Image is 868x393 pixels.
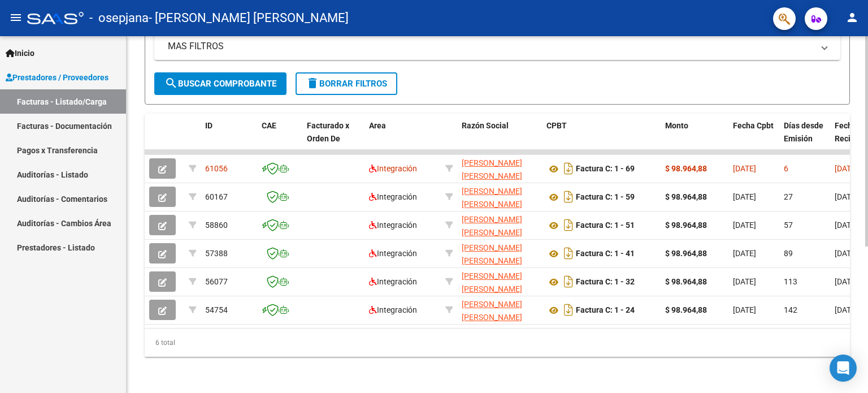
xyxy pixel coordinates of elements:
[561,216,576,234] i: Descargar documento
[462,185,537,209] div: 27205837073
[576,278,635,287] strong: Factura C: 1 - 32
[89,6,149,31] span: - osepjana
[205,121,212,130] span: ID
[369,192,417,201] span: Integración
[830,355,857,382] div: Open Intercom Messenger
[576,165,635,174] strong: Factura C: 1 - 69
[462,243,522,265] span: [PERSON_NAME] [PERSON_NAME]
[369,277,417,286] span: Integración
[561,301,576,319] i: Descargar documento
[462,121,509,130] span: Razón Social
[369,121,386,130] span: Area
[542,114,661,163] datatable-header-cell: CPBT
[835,277,858,286] span: [DATE]
[784,305,797,314] span: 142
[835,221,858,230] span: [DATE]
[205,221,228,230] span: 58860
[306,76,319,90] mat-icon: delete
[369,221,417,230] span: Integración
[462,271,522,293] span: [PERSON_NAME] [PERSON_NAME]
[561,244,576,262] i: Descargar documento
[661,114,728,163] datatable-header-cell: Monto
[462,213,537,237] div: 27205837073
[164,76,178,90] mat-icon: search
[784,277,797,286] span: 113
[462,270,537,293] div: 27205837073
[462,157,537,180] div: 27205837073
[168,40,813,53] mat-panel-title: MAS FILTROS
[835,192,858,201] span: [DATE]
[665,121,688,130] span: Monto
[205,249,228,258] span: 57388
[149,6,349,31] span: - [PERSON_NAME] [PERSON_NAME]
[6,47,34,59] span: Inicio
[561,273,576,291] i: Descargar documento
[733,121,774,130] span: Fecha Cpbt
[733,249,756,258] span: [DATE]
[733,305,756,314] span: [DATE]
[733,192,756,201] span: [DATE]
[205,277,228,286] span: 56077
[835,249,858,258] span: [DATE]
[369,249,417,258] span: Integración
[733,277,756,286] span: [DATE]
[576,306,635,315] strong: Factura C: 1 - 24
[462,300,522,322] span: [PERSON_NAME] [PERSON_NAME]
[835,305,858,314] span: [DATE]
[561,188,576,206] i: Descargar documento
[835,121,866,143] span: Fecha Recibido
[784,164,788,173] span: 6
[201,114,257,163] datatable-header-cell: ID
[306,79,387,89] span: Borrar Filtros
[462,298,537,322] div: 27205837073
[733,221,756,230] span: [DATE]
[369,305,417,314] span: Integración
[364,114,441,163] datatable-header-cell: Area
[665,277,707,286] strong: $ 98.964,88
[296,72,397,95] button: Borrar Filtros
[546,121,567,130] span: CPBT
[369,164,417,173] span: Integración
[145,329,850,357] div: 6 total
[205,164,228,173] span: 61056
[462,241,537,265] div: 27205837073
[205,305,228,314] span: 54754
[784,121,823,143] span: Días desde Emisión
[462,158,522,180] span: [PERSON_NAME] [PERSON_NAME]
[561,159,576,178] i: Descargar documento
[835,164,858,173] span: [DATE]
[9,11,23,24] mat-icon: menu
[845,11,859,24] mat-icon: person
[205,192,228,201] span: 60167
[665,221,707,230] strong: $ 98.964,88
[164,79,276,89] span: Buscar Comprobante
[257,114,302,163] datatable-header-cell: CAE
[576,221,635,230] strong: Factura C: 1 - 51
[779,114,830,163] datatable-header-cell: Días desde Emisión
[462,215,522,237] span: [PERSON_NAME] [PERSON_NAME]
[6,71,108,84] span: Prestadores / Proveedores
[784,192,793,201] span: 27
[728,114,779,163] datatable-header-cell: Fecha Cpbt
[302,114,364,163] datatable-header-cell: Facturado x Orden De
[262,121,276,130] span: CAE
[576,249,635,258] strong: Factura C: 1 - 41
[457,114,542,163] datatable-header-cell: Razón Social
[665,192,707,201] strong: $ 98.964,88
[665,305,707,314] strong: $ 98.964,88
[784,249,793,258] span: 89
[665,249,707,258] strong: $ 98.964,88
[462,187,522,209] span: [PERSON_NAME] [PERSON_NAME]
[154,72,287,95] button: Buscar Comprobante
[154,33,840,60] mat-expansion-panel-header: MAS FILTROS
[307,121,349,143] span: Facturado x Orden De
[665,164,707,173] strong: $ 98.964,88
[576,193,635,202] strong: Factura C: 1 - 59
[733,164,756,173] span: [DATE]
[784,221,793,230] span: 57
